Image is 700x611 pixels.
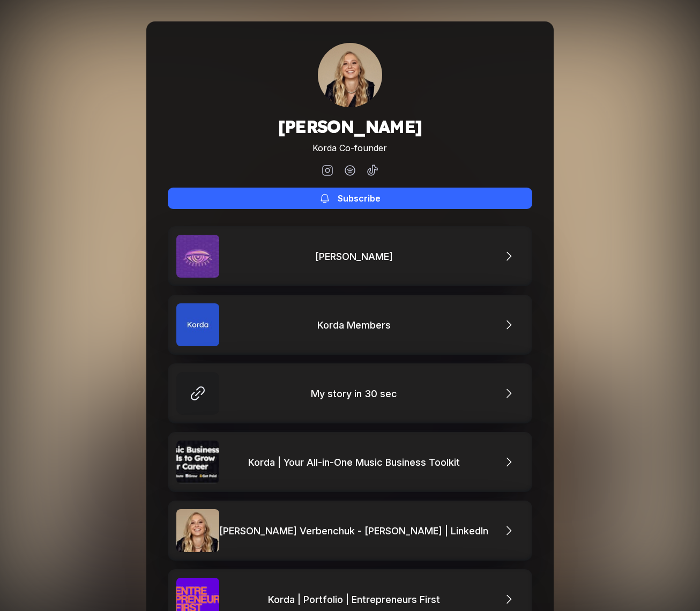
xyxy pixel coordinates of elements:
[168,226,532,286] a: Hackney[PERSON_NAME]
[176,509,219,552] img: Alina Verbenchuk - Korda | LinkedIn
[176,235,219,278] img: Hackney
[168,363,532,423] a: My story in 30 sec
[278,143,422,153] div: Korda Co-founder
[315,251,398,262] div: [PERSON_NAME]
[168,295,532,355] a: Korda MembersKorda Members
[278,116,422,137] h1: [PERSON_NAME]
[311,388,403,399] div: My story in 30 sec
[176,303,219,346] img: Korda Members
[268,594,445,605] div: Korda | Portfolio | Entrepreneurs First
[168,188,532,209] button: Subscribe
[318,43,382,107] div: Alina Verbenchuk
[168,501,532,561] a: Alina Verbenchuk - Korda | LinkedIn[PERSON_NAME] Verbenchuk - [PERSON_NAME] | LinkedIn
[219,525,494,537] div: [PERSON_NAME] Verbenchuk - [PERSON_NAME] | LinkedIn
[176,441,219,483] img: Korda | Your All-in-One Music Business Toolkit
[317,319,396,331] div: Korda Members
[248,457,465,468] div: Korda | Your All-in-One Music Business Toolkit
[168,432,532,492] a: Korda | Your All-in-One Music Business ToolkitKorda | Your All-in-One Music Business Toolkit
[338,193,381,204] div: Subscribe
[318,43,382,107] img: 160x160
